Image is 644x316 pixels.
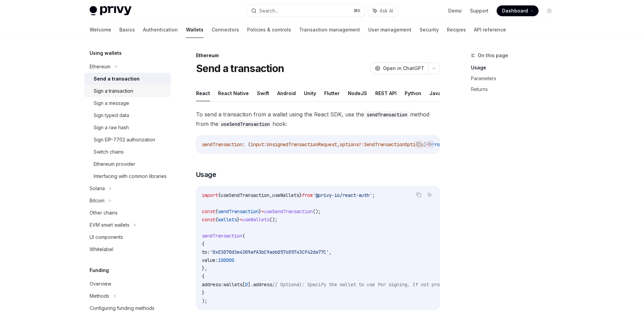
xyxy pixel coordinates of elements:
a: Connectors [212,22,239,38]
div: Switch chains [94,148,124,156]
span: { [215,217,218,223]
span: address: [202,281,223,288]
code: sendTransaction [364,111,410,118]
button: Copy the contents from the code block [414,140,423,149]
div: Interfacing with common libraries [94,172,167,180]
a: Ethereum provider [84,158,171,170]
a: Other chains [84,207,171,219]
span: , [269,192,272,198]
span: = [261,208,264,215]
a: Sign EIP-7702 authorization [84,134,171,146]
span: const [202,217,215,223]
div: Search... [259,7,278,15]
a: Usage [471,62,560,73]
span: import [202,192,218,198]
span: useSendTransaction [221,192,269,198]
div: UI components [90,233,123,241]
div: EVM smart wallets [90,221,129,229]
h1: Send a transaction [196,62,284,74]
div: Ethereum provider [94,160,135,168]
span: ?: [359,141,364,148]
div: Ethereum [90,63,111,71]
button: Android [277,85,296,101]
a: Interfacing with common libraries [84,170,171,182]
span: Open in ChatGPT [383,65,424,72]
div: Sign a message [94,99,129,107]
span: , [337,141,340,148]
span: { [215,208,218,215]
span: On this page [478,51,508,60]
button: REST API [375,85,397,101]
div: Bitcoin [90,197,104,205]
span: (); [313,208,321,215]
a: Sign a raw hash [84,121,171,134]
span: Dashboard [502,7,528,14]
a: Switch chains [84,146,171,158]
button: Open in ChatGPT [371,63,428,74]
div: Send a transaction [94,75,140,83]
span: }, [202,265,207,271]
div: Sign typed data [94,111,129,119]
a: Wallets [186,22,204,38]
div: Sign EIP-7702 authorization [94,136,155,144]
a: Authentication [143,22,178,38]
button: Search...⌘K [246,5,365,17]
div: Other chains [90,209,118,217]
button: Flutter [324,85,340,101]
span: ; [372,192,375,198]
a: API reference [474,22,506,38]
a: UI components [84,231,171,243]
span: { [202,241,205,247]
span: { [218,192,221,198]
div: Ethereum [196,52,440,59]
span: Usage [196,170,216,179]
span: 100000 [218,257,234,263]
span: sendTransaction [202,141,242,148]
span: sendTransaction [202,233,242,239]
span: '0xE3070d3e4309afA3bC9a6b057685743CF42da77C' [210,249,329,255]
a: Send a transaction [84,73,171,85]
button: NodeJS [348,85,367,101]
button: Java [429,85,441,101]
span: address [253,281,272,288]
span: const [202,208,215,215]
span: [ [242,281,245,288]
img: light logo [90,6,132,16]
span: useWallets [242,217,269,223]
a: Support [470,7,488,14]
span: , [329,249,332,255]
span: { [202,273,205,279]
span: UnsignedTransactionRequest [267,141,337,148]
a: Welcome [90,22,111,38]
button: Copy the contents from the code block [414,190,423,199]
span: value: [202,257,218,263]
a: Policies & controls [247,22,291,38]
button: Swift [257,85,269,101]
code: useSendTransaction [218,120,272,128]
span: useWallets [272,192,299,198]
button: Toggle dark mode [544,5,555,16]
span: '@privy-io/react-auth' [313,192,372,198]
span: // Optional: Specify the wallet to use for signing. If not provided, the first wallet will be used. [272,281,540,288]
h5: Funding [90,266,109,274]
span: } [299,192,302,198]
button: Ask AI [425,190,434,199]
a: Dashboard [497,5,539,16]
a: Sign typed data [84,109,171,121]
div: Configuring funding methods [90,304,154,312]
a: Recipes [447,22,466,38]
span: from [302,192,313,198]
span: to: [202,249,210,255]
a: Security [420,22,439,38]
button: React [196,85,210,101]
a: Transaction management [299,22,360,38]
button: Python [405,85,421,101]
a: Configuring funding methods [84,302,171,314]
h5: Using wallets [90,49,122,57]
span: (); [269,217,278,223]
button: Unity [304,85,316,101]
span: Ask AI [380,7,393,14]
span: ⌘ K [354,8,361,14]
span: } [202,290,205,296]
span: input [251,141,264,148]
